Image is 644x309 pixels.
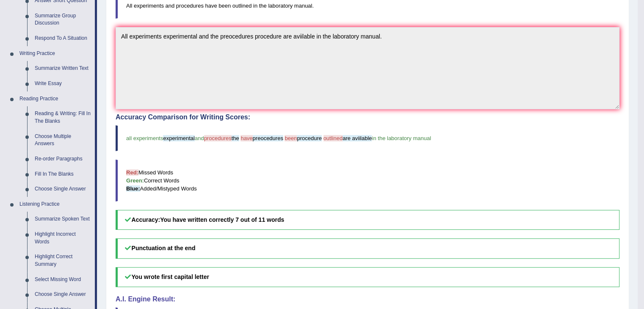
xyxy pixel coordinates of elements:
[31,287,95,302] a: Choose Single Answer
[163,135,194,141] span: experimental
[372,135,431,141] span: in the laboratory manual
[31,227,95,249] a: Highlight Incorrect Words
[116,267,619,287] h5: You wrote first capital letter
[31,106,95,129] a: Reading & Writing: Fill In The Blanks
[116,160,619,201] blockquote: Missed Words Correct Words Added/Mistyped Words
[204,135,232,141] span: procedures
[253,135,283,141] span: preocedures
[16,46,95,61] a: Writing Practice
[31,61,95,76] a: Summarize Written Text
[16,91,95,107] a: Reading Practice
[31,249,95,272] a: Highlight Correct Summary
[126,177,144,184] b: Green:
[195,135,204,141] span: and
[31,76,95,91] a: Write Essay
[31,167,95,182] a: Fill In The Blanks
[31,31,95,46] a: Respond To A Situation
[116,113,619,121] h4: Accuracy Comparison for Writing Scores:
[31,152,95,167] a: Re-order Paragraphs
[116,238,619,258] h5: Punctuation at the end
[297,135,322,141] span: procedure
[16,197,95,212] a: Listening Practice
[343,135,372,141] span: are aviilable
[31,8,95,31] a: Summarize Group Discussion
[126,135,163,141] span: all experiments
[31,182,95,197] a: Choose Single Answer
[240,135,252,141] span: have
[285,135,297,141] span: been
[116,210,619,230] h5: Accuracy:
[116,295,619,303] h4: A.I. Engine Result:
[31,212,95,227] a: Summarize Spoken Text
[232,135,239,141] span: the
[126,185,140,192] b: Blue:
[31,129,95,152] a: Choose Multiple Answers
[323,135,343,141] span: outlined
[160,216,284,223] b: You have written correctly 7 out of 11 words
[126,169,138,176] b: Red:
[31,272,95,287] a: Select Missing Word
